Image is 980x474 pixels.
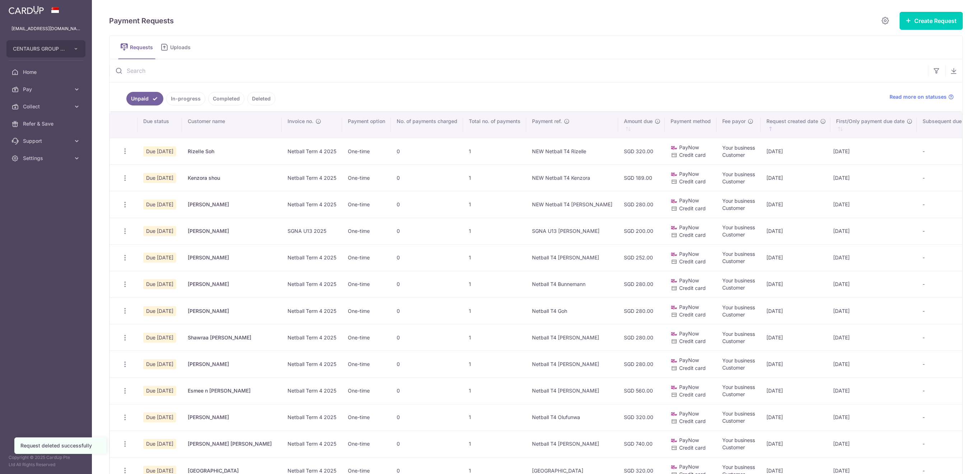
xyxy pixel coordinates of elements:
td: Netball T4 [PERSON_NAME] [526,377,618,404]
span: Settings [23,155,70,162]
td: Netball Term 4 2025 [282,404,342,431]
td: One-time [342,351,391,377]
td: SGD 740.00 [618,431,665,457]
td: [PERSON_NAME] [182,271,282,297]
th: Customer name [182,112,282,138]
th: First/Only payment due date : activate to sort column ascending [830,112,917,138]
span: Total no. of payments [469,118,521,125]
td: [DATE] [830,351,917,377]
span: Customer [722,178,745,184]
td: [DATE] [830,164,917,191]
span: Read more on statuses [890,93,947,100]
td: Netball Term 4 2025 [282,297,342,324]
td: 0 [391,377,463,404]
a: Unpaid [126,92,163,105]
img: paynow-md-4fe65508ce96feda548756c5ee0e473c78d4820b8ea51387c6e4ad89e58a5e61.png [671,437,678,444]
td: Netball T4 Olufunwa [526,404,618,431]
span: Your business [722,437,755,443]
td: Rizelle Soh [182,138,282,164]
td: [DATE] [830,377,917,404]
th: Payment method [665,112,717,138]
p: [EMAIL_ADDRESS][DOMAIN_NAME] [11,25,80,32]
td: [PERSON_NAME] [PERSON_NAME] [182,431,282,457]
input: Search [109,59,928,82]
a: Completed [208,92,244,105]
td: Netball Term 4 2025 [282,377,342,404]
td: [PERSON_NAME] [182,404,282,431]
span: Support [23,137,70,145]
td: Netball T4 [PERSON_NAME] [526,351,618,377]
a: Requests [118,36,155,59]
td: SGD 252.00 [618,244,665,271]
td: Netball T4 [PERSON_NAME] [526,431,618,457]
td: [PERSON_NAME] [182,191,282,217]
img: paynow-md-4fe65508ce96feda548756c5ee0e473c78d4820b8ea51387c6e4ad89e58a5e61.png [671,304,678,311]
span: Your business [722,277,755,283]
td: [DATE] [830,191,917,217]
td: One-time [342,431,391,457]
td: [DATE] [761,138,830,164]
span: Customer [722,152,745,158]
td: 0 [391,404,463,431]
span: Fee payor [722,118,746,125]
img: paynow-md-4fe65508ce96feda548756c5ee0e473c78d4820b8ea51387c6e4ad89e58a5e61.png [671,357,678,365]
span: PayNow [679,144,699,150]
td: SGD 280.00 [618,351,665,377]
img: paynow-md-4fe65508ce96feda548756c5ee0e473c78d4820b8ea51387c6e4ad89e58a5e61.png [671,410,678,418]
a: Deleted [247,92,275,105]
span: Your business [722,251,755,257]
span: Due [DATE] [143,306,176,316]
td: Netball Term 4 2025 [282,138,342,164]
span: Due [DATE] [143,386,176,396]
a: Uploads [158,36,196,59]
td: One-time [342,297,391,324]
td: [DATE] [830,138,917,164]
td: SGD 280.00 [618,324,665,351]
span: Subsequent due date [923,118,974,125]
td: One-time [342,404,391,431]
span: CENTAURS GROUP PRIVATE LIMITED [13,45,66,52]
span: PayNow [679,357,699,363]
img: paynow-md-4fe65508ce96feda548756c5ee0e473c78d4820b8ea51387c6e4ad89e58a5e61.png [671,277,678,285]
span: Due [DATE] [143,359,176,369]
td: 1 [463,297,526,324]
span: Your business [722,464,755,470]
span: Customer [722,391,745,397]
td: 1 [463,431,526,457]
th: Request created date : activate to sort column ascending [761,112,830,138]
td: 0 [391,138,463,164]
span: Credit card [679,365,706,371]
td: Esmee n [PERSON_NAME] [182,377,282,404]
td: [DATE] [761,324,830,351]
th: Invoice no. [282,112,342,138]
td: 0 [391,351,463,377]
img: paynow-md-4fe65508ce96feda548756c5ee0e473c78d4820b8ea51387c6e4ad89e58a5e61.png [671,224,678,231]
span: Credit card [679,205,706,211]
th: Total no. of payments [463,112,526,138]
td: 1 [463,191,526,217]
span: Due [DATE] [143,173,176,183]
td: Netball Term 4 2025 [282,324,342,351]
td: Netball T4 [PERSON_NAME] [526,244,618,271]
span: Your business [722,145,755,151]
td: One-time [342,271,391,297]
span: Your business [722,304,755,310]
td: [PERSON_NAME] [182,297,282,324]
span: Credit card [679,391,706,398]
span: Credit card [679,338,706,344]
td: Netball Term 4 2025 [282,271,342,297]
td: SGD 560.00 [618,377,665,404]
td: Netball Term 4 2025 [282,351,342,377]
span: Due [DATE] [143,412,176,422]
span: Customer [722,285,745,291]
td: 0 [391,218,463,244]
td: Netball T4 [PERSON_NAME] [526,324,618,351]
td: Netball Term 4 2025 [282,191,342,217]
th: Due status [137,112,182,138]
td: [DATE] [830,324,917,351]
span: Payment ref. [532,118,562,125]
span: Customer [722,311,745,318]
h5: Payment Requests [109,15,174,27]
td: Shawraa [PERSON_NAME] [182,324,282,351]
span: Credit card [679,285,706,291]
